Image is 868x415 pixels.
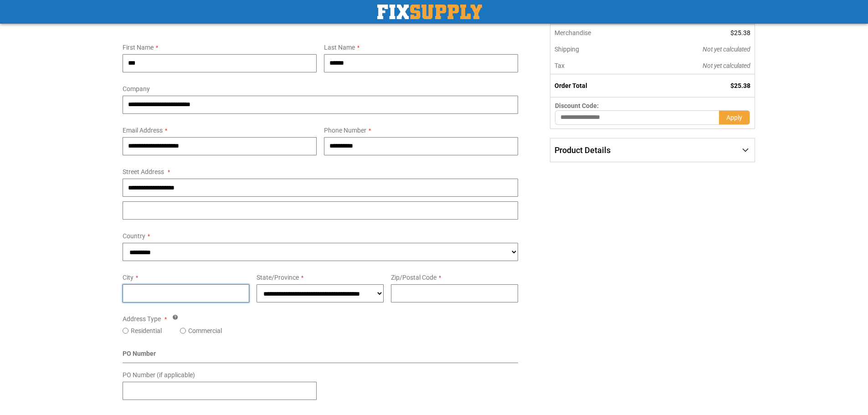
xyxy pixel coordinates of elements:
span: Zip/Postal Code [391,274,437,281]
span: Shipping [555,46,579,53]
span: Product Details [555,145,611,155]
span: Email Address [123,127,163,134]
span: Last Name [324,44,355,51]
div: PO Number [123,349,519,363]
span: $25.38 [730,82,750,89]
span: City [123,274,134,281]
span: State/Province [257,274,299,281]
label: Commercial [188,326,222,335]
span: Apply [726,114,742,121]
span: Discount Code: [555,102,599,109]
strong: Order Total [555,82,587,89]
span: $25.38 [730,29,750,36]
span: Address Type [123,315,161,323]
label: Residential [131,326,162,335]
span: Company [123,85,150,92]
th: Merchandise [550,25,641,41]
th: Tax [550,57,641,74]
span: PO Number (if applicable) [123,371,195,379]
span: Country [123,232,145,240]
span: Street Address [123,168,164,175]
span: Not yet calculated [703,46,750,53]
a: store logo [377,5,482,19]
span: Not yet calculated [703,62,750,69]
span: Phone Number [324,127,366,134]
img: Fix Industrial Supply [377,5,482,19]
button: Apply [719,110,750,125]
span: First Name [123,44,154,51]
